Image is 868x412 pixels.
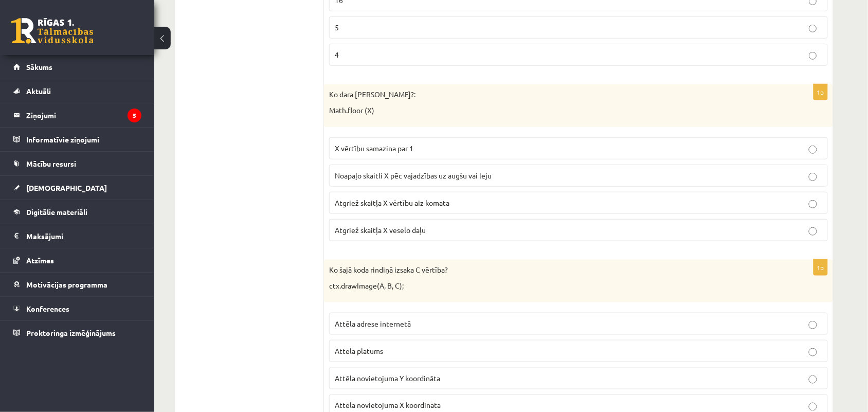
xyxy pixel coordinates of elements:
[26,103,141,127] legend: Ziņojumi
[13,103,141,127] a: Ziņojumi5
[128,109,141,122] i: 5
[335,171,492,180] span: Noapaļo skaitli X pēc vajadzības uz augšu vai leju
[13,224,141,248] a: Maksājumi
[13,152,141,175] a: Mācību resursi
[13,128,141,151] a: Informatīvie ziņojumi
[26,183,107,192] span: [DEMOGRAPHIC_DATA]
[335,23,339,32] span: 5
[335,225,426,235] span: Atgriež skaitļa X veselo daļu
[13,248,141,272] a: Atzīmes
[809,348,817,356] input: Attēla platums
[26,62,52,71] span: Sākums
[26,256,54,265] span: Atzīmes
[13,273,141,296] a: Motivācijas programma
[809,321,817,329] input: Attēla adrese internetā
[329,281,776,291] p: ctx.drawImage(A, B, C);
[809,403,817,411] input: Attēla novietojuma X koordināta
[13,55,141,79] a: Sākums
[13,79,141,103] a: Aktuāli
[11,18,94,44] a: Rīgas 1. Tālmācības vidusskola
[809,200,817,208] input: Atgriež skaitļa X vērtību aiz komata
[13,297,141,320] a: Konferences
[26,159,76,168] span: Mācību resursi
[26,224,141,248] legend: Maksājumi
[329,105,776,116] p: Math.floor (X)
[26,328,116,337] span: Proktoringa izmēģinājums
[809,146,817,154] input: X vērtību samazina par 1
[809,52,817,60] input: 4
[335,346,383,355] span: Attēla platums
[813,259,828,276] p: 1p
[329,265,776,275] p: Ko šajā koda rindiņā izsaka C vērtība?
[26,304,69,313] span: Konferences
[13,200,141,224] a: Digitālie materiāli
[335,401,441,410] span: Attēla novietojuma X koordināta
[335,319,411,328] span: Attēla adrese internetā
[809,25,817,33] input: 5
[26,86,51,96] span: Aktuāli
[809,375,817,384] input: Attēla novietojuma Y koordināta
[335,50,339,59] span: 4
[13,321,141,345] a: Proktoringa izmēģinājums
[809,227,817,236] input: Atgriež skaitļa X veselo daļu
[13,176,141,200] a: [DEMOGRAPHIC_DATA]
[813,84,828,100] p: 1p
[335,144,413,153] span: X vērtību samazina par 1
[335,198,449,207] span: Atgriež skaitļa X vērtību aiz komata
[26,280,107,289] span: Motivācijas programma
[335,373,440,383] span: Attēla novietojuma Y koordināta
[26,207,87,217] span: Digitālie materiāli
[809,173,817,181] input: Noapaļo skaitli X pēc vajadzības uz augšu vai leju
[26,128,141,151] legend: Informatīvie ziņojumi
[329,89,776,100] p: Ko dara [PERSON_NAME]?:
